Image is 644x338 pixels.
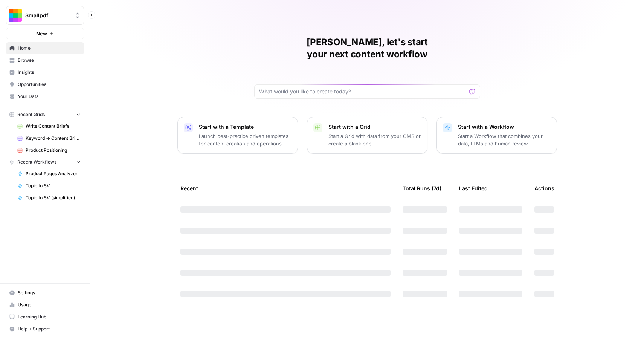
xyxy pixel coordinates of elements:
img: Smallpdf Logo [9,9,22,22]
span: Your Data [18,93,81,100]
a: Topic to SV (simplified) [14,192,84,204]
button: Start with a TemplateLaunch best-practice driven templates for content creation and operations [177,117,298,154]
a: Insights [6,66,84,78]
button: Start with a WorkflowStart a Workflow that combines your data, LLMs and human review [436,117,557,154]
div: Last Edited [459,178,488,199]
button: Help + Support [6,323,84,335]
p: Start with a Workflow [458,123,551,131]
span: Product Positioning [26,147,81,154]
a: Browse [6,54,84,66]
div: Actions [534,178,554,199]
button: Recent Grids [6,109,84,120]
span: Recent Grids [17,111,45,118]
a: Home [6,42,84,54]
span: Usage [18,301,81,308]
input: What would you like to create today? [259,88,466,95]
span: Keyword -> Content Brief -> Article [26,135,81,142]
a: Your Data [6,90,84,102]
button: Start with a GridStart a Grid with data from your CMS or create a blank one [307,117,427,154]
span: Home [18,45,81,52]
span: Write Content Briefs [26,123,81,130]
p: Launch best-practice driven templates for content creation and operations [199,132,291,147]
a: Product Positioning [14,144,84,156]
a: Learning Hub [6,311,84,323]
span: Insights [18,69,81,76]
p: Start with a Grid [328,123,421,131]
a: Product Pages Analyzer [14,168,84,180]
span: Topic to SV [26,182,81,189]
span: Browse [18,57,81,64]
span: Smallpdf [25,12,71,19]
p: Start a Grid with data from your CMS or create a blank one [328,132,421,147]
button: New [6,28,84,39]
a: Write Content Briefs [14,120,84,132]
span: Opportunities [18,81,81,88]
span: Product Pages Analyzer [26,170,81,177]
span: Topic to SV (simplified) [26,194,81,201]
p: Start a Workflow that combines your data, LLMs and human review [458,132,551,147]
a: Opportunities [6,78,84,90]
a: Usage [6,299,84,311]
span: Help + Support [18,326,81,332]
span: Learning Hub [18,314,81,320]
button: Recent Workflows [6,156,84,168]
a: Topic to SV [14,180,84,192]
a: Keyword -> Content Brief -> Article [14,132,84,144]
div: Recent [180,178,391,199]
a: Settings [6,287,84,299]
p: Start with a Template [199,123,291,131]
h1: [PERSON_NAME], let's start your next content workflow [254,36,480,60]
span: New [36,30,47,37]
div: Total Runs (7d) [403,178,441,199]
button: Workspace: Smallpdf [6,6,84,25]
span: Settings [18,289,81,296]
span: Recent Workflows [17,159,56,165]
